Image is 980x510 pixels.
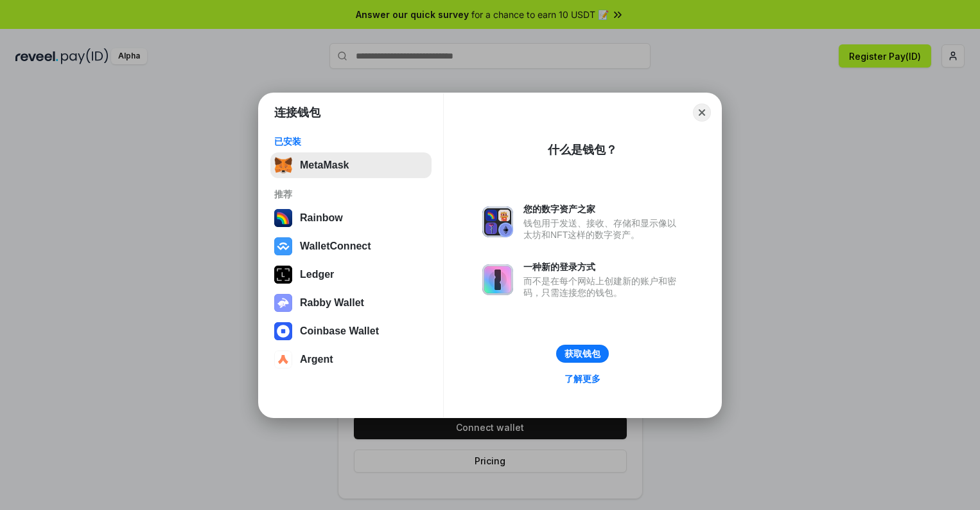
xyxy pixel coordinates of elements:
div: 什么是钱包？ [548,142,617,158]
div: Rabby Wallet [300,297,364,309]
div: 获取钱包 [564,348,600,360]
div: Rainbow [300,212,343,224]
div: 了解更多 [564,373,600,385]
div: MetaMask [300,159,349,171]
button: Rabby Wallet [270,290,432,316]
div: WalletConnect [300,241,371,252]
div: 已安装 [274,136,428,147]
img: svg+xml,%3Csvg%20xmlns%3D%22http%3A%2F%2Fwww.w3.org%2F2000%2Fsvg%22%20fill%3D%22none%22%20viewBox... [482,206,513,237]
img: svg+xml,%3Csvg%20width%3D%22120%22%20height%3D%22120%22%20viewBox%3D%220%200%20120%20120%22%20fil... [274,209,292,227]
button: Ledger [270,262,432,287]
button: 获取钱包 [556,345,609,363]
button: Coinbase Wallet [270,318,432,344]
div: Coinbase Wallet [300,325,379,337]
img: svg+xml,%3Csvg%20xmlns%3D%22http%3A%2F%2Fwww.w3.org%2F2000%2Fsvg%22%20width%3D%2228%22%20height%3... [274,266,292,284]
div: 推荐 [274,188,428,200]
img: svg+xml,%3Csvg%20width%3D%2228%22%20height%3D%2228%22%20viewBox%3D%220%200%2028%2028%22%20fill%3D... [274,322,292,340]
div: 而不是在每个网站上创建新的账户和密码，只需连接您的钱包。 [523,275,683,298]
button: Close [693,104,711,122]
button: WalletConnect [270,233,432,259]
div: 钱包用于发送、接收、存储和显示像以太坊和NFT这样的数字资产。 [523,217,683,241]
button: Argent [270,347,432,372]
button: MetaMask [270,152,432,178]
img: svg+xml,%3Csvg%20xmlns%3D%22http%3A%2F%2Fwww.w3.org%2F2000%2Fsvg%22%20fill%3D%22none%22%20viewBox... [482,264,513,295]
a: 了解更多 [557,370,608,387]
img: svg+xml,%3Csvg%20xmlns%3D%22http%3A%2F%2Fwww.w3.org%2F2000%2Fsvg%22%20fill%3D%22none%22%20viewBox... [274,294,292,312]
img: svg+xml,%3Csvg%20fill%3D%22none%22%20height%3D%2233%22%20viewBox%3D%220%200%2035%2033%22%20width%... [274,156,292,174]
button: Rainbow [270,205,432,231]
img: svg+xml,%3Csvg%20width%3D%2228%22%20height%3D%2228%22%20viewBox%3D%220%200%2028%2028%22%20fill%3D... [274,237,292,255]
h1: 连接钱包 [274,105,320,120]
div: Argent [300,354,333,365]
div: 一种新的登录方式 [523,261,683,273]
div: Ledger [300,269,334,280]
div: 您的数字资产之家 [523,203,683,215]
img: svg+xml,%3Csvg%20width%3D%2228%22%20height%3D%2228%22%20viewBox%3D%220%200%2028%2028%22%20fill%3D... [274,351,292,369]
